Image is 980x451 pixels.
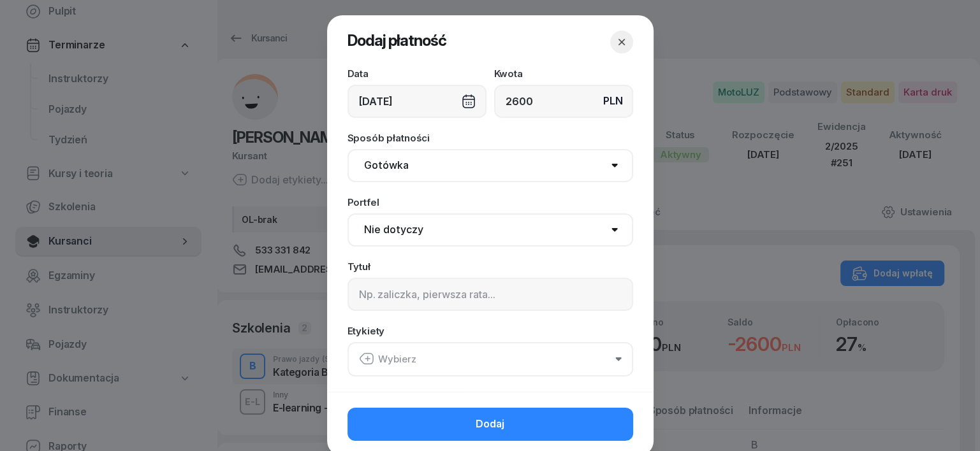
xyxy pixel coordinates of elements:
span: Dodaj płatność [347,31,446,50]
div: Wybierz [359,351,416,368]
button: Dodaj [347,408,633,441]
input: 0 [494,85,633,118]
input: Np. zaliczka, pierwsza rata... [347,278,633,311]
button: Wybierz [347,342,633,376]
span: Dodaj [476,416,504,433]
